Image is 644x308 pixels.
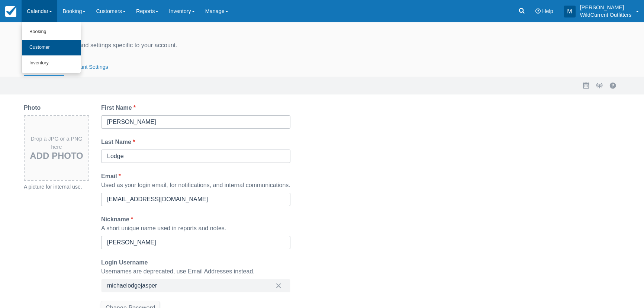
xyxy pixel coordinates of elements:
[24,182,89,191] div: A picture for internal use.
[101,138,138,147] label: Last Name
[24,27,620,39] div: Profile
[101,103,139,112] label: First Name
[101,224,290,233] div: A short unique name used in reports and notes.
[64,59,113,76] button: Account Settings
[24,41,620,50] div: Manage your profile and settings specific to your account.
[22,55,81,71] a: Inventory
[22,22,81,73] ul: Calendar
[101,182,290,188] span: Used as your login email, for notifications, and internal communications.
[28,151,86,161] h3: Add Photo
[580,4,631,11] p: [PERSON_NAME]
[22,40,81,55] a: Customer
[535,9,541,14] i: Help
[580,11,631,19] p: WildCurrent Outfitters
[22,24,81,40] a: Booking
[101,215,136,224] label: Nickname
[5,6,16,17] img: checkfront-main-nav-mini-logo.png
[542,8,553,14] span: Help
[101,172,124,181] label: Email
[101,267,290,276] div: Usernames are deprecated, use Email Addresses instead.
[101,258,151,267] label: Login Username
[25,135,88,161] div: Drop a JPG or a PNG here
[564,6,576,17] div: M
[24,103,44,112] label: Photo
